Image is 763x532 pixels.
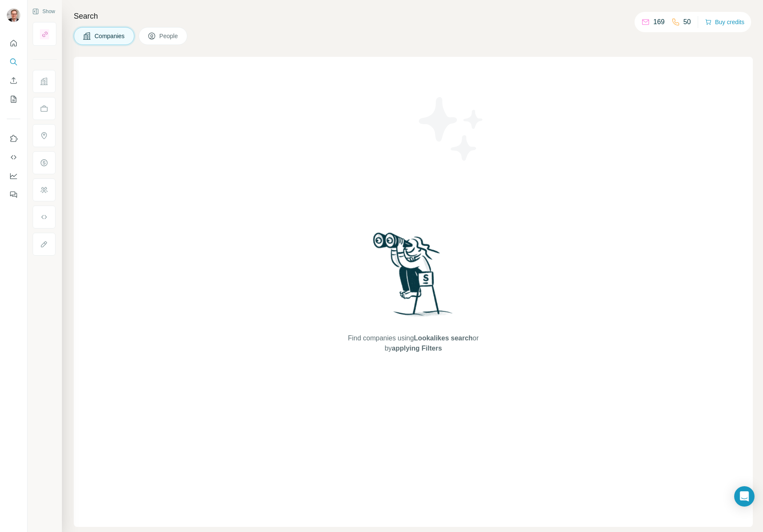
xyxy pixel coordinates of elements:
[7,150,20,165] button: Use Surfe API
[74,10,753,22] h4: Search
[414,334,473,342] span: Lookalikes search
[7,187,20,202] button: Feedback
[705,16,744,28] button: Buy credits
[26,5,61,18] button: Show
[7,92,20,107] button: My lists
[7,36,20,51] button: Quick start
[683,17,691,27] p: 50
[653,17,665,27] p: 169
[159,32,179,40] span: People
[7,73,20,88] button: Enrich CSV
[7,8,20,22] img: Avatar
[345,333,481,354] span: Find companies using or by
[7,131,20,146] button: Use Surfe on LinkedIn
[95,32,125,40] span: Companies
[7,168,20,184] button: Dashboard
[413,91,490,167] img: Surfe Illustration - Stars
[369,230,457,325] img: Surfe Illustration - Woman searching with binoculars
[7,54,20,70] button: Search
[734,486,755,507] div: Open Intercom Messenger
[392,345,442,352] span: applying Filters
